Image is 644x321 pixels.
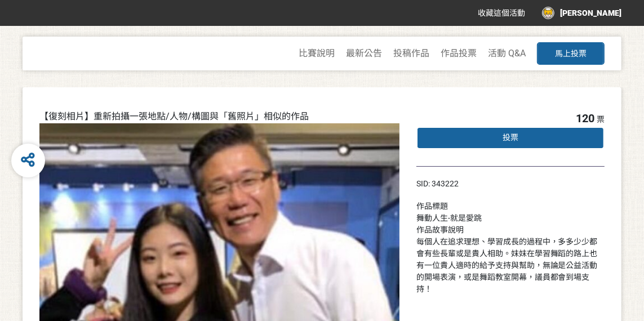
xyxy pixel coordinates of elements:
[441,48,477,59] a: 作品投票
[576,112,594,125] span: 120
[39,111,309,122] span: 【復刻相片】重新拍攝一張地點/人物/構圖與「舊照片」相似的作品
[416,212,605,224] div: 舞動人生-就是愛跳
[346,48,382,59] a: 最新公告
[555,49,587,58] span: 馬上投票
[416,202,448,211] span: 作品標題
[503,133,518,142] span: 投票
[393,48,429,59] a: 投稿作品
[299,48,335,59] a: 比賽說明
[416,225,464,234] span: 作品故事說明
[597,115,605,124] span: 票
[478,8,525,17] span: 收藏這個活動
[416,236,605,295] div: 每個人在追求理想、學習成長的過程中，多多少少都會有些長輩或是貴人相助。妹妹在學習舞蹈的路上也有一位貴人適時的給予支持與幫助，無論是公益活動的開場表演，或是舞蹈教室開幕，議員都會到場支持！
[537,42,605,65] button: 馬上投票
[488,48,526,59] a: 活動 Q&A
[416,179,459,188] span: SID: 343222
